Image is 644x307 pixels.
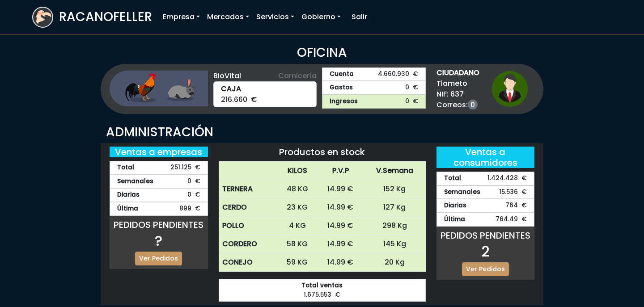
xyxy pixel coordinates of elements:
a: 0 [468,100,478,109]
div: 899 € [110,202,208,216]
img: ciudadano1.png [492,71,528,107]
span: Correos: [436,100,479,110]
div: 0 € [110,188,208,202]
a: Servicios [253,8,298,26]
div: 0 € [110,175,208,189]
td: 58 KG [277,235,318,253]
a: Ingresos0 € [322,95,426,109]
span: Carnicería [278,71,317,81]
td: 298 Kg [364,217,426,235]
th: V.Semana [364,162,426,180]
a: RACANOFELLER [32,4,152,30]
strong: CIUDADANO [436,67,479,78]
strong: Total [117,163,134,172]
div: 216.660 € [213,81,317,107]
a: Mercados [203,8,253,26]
span: Tlameto [436,78,479,89]
a: Empresa [159,8,203,26]
th: CORDERO [219,235,277,253]
td: 14.99 € [318,180,364,198]
div: 1.675.553 € [219,279,426,302]
a: Gastos0 € [322,81,426,95]
h5: PEDIDOS PENDIENTES [436,230,535,241]
span: 2 [481,241,490,261]
strong: Cuenta [330,70,354,79]
strong: Última [444,215,465,224]
strong: Semanales [444,188,480,197]
div: BioVital [213,71,317,81]
span: ? [155,231,162,251]
strong: Última [117,204,138,214]
strong: CAJA [221,84,309,94]
strong: Semanales [117,177,153,186]
span: NIF: 637 [436,89,479,100]
strong: Total ventas [226,281,418,290]
div: 764 € [436,199,535,213]
td: 14.99 € [318,217,364,235]
h5: Ventas a empresas [110,147,208,157]
strong: Gastos [330,83,353,93]
a: Salir [348,8,371,26]
img: logoracarojo.png [33,8,52,25]
strong: Ingresos [330,97,358,106]
h5: Productos en stock [219,147,426,157]
th: P.V.P [318,162,364,180]
div: 764.49 € [436,213,535,227]
div: 251.125 € [110,161,208,175]
div: 15.536 € [436,185,535,199]
th: POLLO [219,217,277,235]
h3: RACANOFELLER [59,9,152,25]
th: CERDO [219,198,277,217]
h3: OFICINA [32,45,612,60]
td: 48 KG [277,180,318,198]
td: 145 Kg [364,235,426,253]
strong: Diarias [444,201,466,210]
th: TERNERA [219,180,277,198]
td: 4 KG [277,217,318,235]
h5: Ventas a consumidores [436,147,535,168]
th: CONEJO [219,253,277,272]
td: 23 KG [277,198,318,217]
td: 127 Kg [364,198,426,217]
div: 1.424.428 € [436,172,535,185]
a: Gobierno [298,8,344,26]
a: Ver Pedidos [135,252,182,265]
th: KILOS [277,162,318,180]
h3: ADMINISTRACIÓN [106,125,538,140]
td: 20 Kg [364,253,426,272]
a: Ver Pedidos [462,262,509,276]
td: 14.99 € [318,253,364,272]
strong: Total [444,174,461,183]
img: ganaderia.png [110,71,208,106]
h5: PEDIDOS PENDIENTES [110,219,208,230]
td: 14.99 € [318,198,364,217]
a: Cuenta4.660.930 € [322,67,426,81]
td: 152 Kg [364,180,426,198]
strong: Diarias [117,190,140,200]
td: 14.99 € [318,235,364,253]
td: 59 KG [277,253,318,272]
